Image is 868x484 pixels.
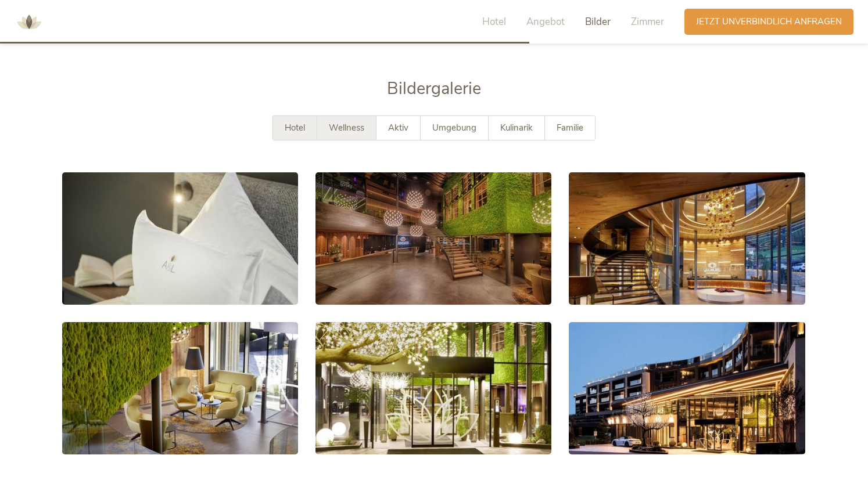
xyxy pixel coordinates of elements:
span: Jetzt unverbindlich anfragen [696,16,842,28]
span: Hotel [482,15,506,28]
span: Hotel [285,122,305,133]
span: Zimmer [631,15,664,28]
span: Wellness [329,122,364,133]
span: Umgebung [432,122,476,133]
a: AMONTI & LUNARIS Wellnessresort [12,17,46,26]
span: Familie [557,122,583,133]
span: Aktiv [388,122,408,133]
span: Bildergalerie [387,77,481,100]
span: Kulinarik [500,122,533,133]
img: AMONTI & LUNARIS Wellnessresort [12,5,46,39]
span: Angebot [526,15,565,28]
span: Bilder [585,15,611,28]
